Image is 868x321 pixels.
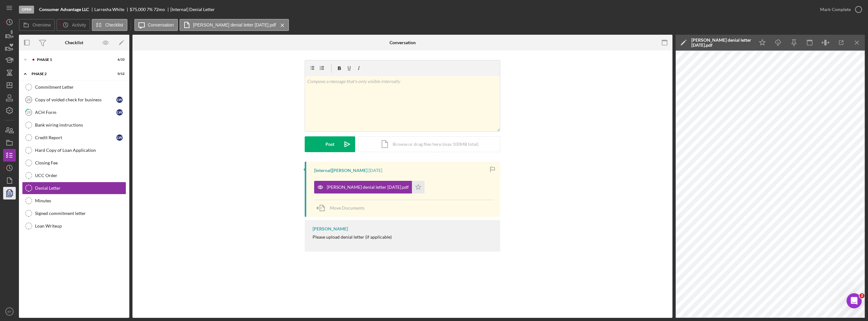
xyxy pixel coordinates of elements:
label: Conversation [148,22,174,27]
div: Larresha White [94,7,130,12]
a: Signed commitment letter [22,207,126,220]
button: BT [3,305,16,318]
button: Overview [19,19,55,31]
button: Checklist [92,19,127,31]
div: L W [116,109,123,116]
div: [Internal] [PERSON_NAME] [314,168,367,173]
span: 2 [859,293,865,298]
div: Credit Report [35,135,116,140]
label: Activity [72,22,86,27]
div: Conversation [390,40,416,45]
div: Post [325,136,334,152]
a: 29ACH FormLW [22,106,126,119]
tspan: 29 [27,110,31,114]
div: Phase 1 [37,58,109,62]
button: Post [305,136,355,152]
a: Closing Fee [22,157,126,169]
a: Credit ReportLW [22,131,126,144]
div: Minutes [35,198,126,203]
div: Commitment Letter [35,85,126,90]
div: UCC Order [35,173,126,178]
a: UCC Order [22,169,126,182]
a: Bank wiring instructions [22,119,126,131]
div: 72 mo [154,7,165,12]
div: Closing Fee [35,160,126,165]
div: 7 % [147,7,153,12]
a: Commitment Letter [22,81,126,93]
iframe: Intercom live chat [847,293,862,308]
div: Hard Copy of Loan Application [35,148,126,153]
div: Bank wiring instructions [35,122,126,128]
button: [PERSON_NAME] denial letter [DATE].pdf [179,19,289,31]
div: 6 / 33 [113,58,125,62]
div: $75,000 [130,7,146,12]
text: BT [8,310,11,313]
label: Checklist [105,22,123,27]
div: Copy of voided check for business [35,97,116,102]
div: [PERSON_NAME] [313,226,348,231]
div: [Internal] Denial Letter [170,7,215,12]
b: Consumer Advantage LLC [39,7,89,12]
div: L W [116,97,123,103]
button: Conversation [134,19,178,31]
div: Open [19,6,34,14]
div: L W [116,134,123,141]
div: Signed commitment letter [35,211,126,216]
button: Move Documents [314,200,371,216]
div: Loan Writeup [35,223,126,229]
label: [PERSON_NAME] denial letter [DATE].pdf [193,22,276,27]
a: Hard Copy of Loan Application [22,144,126,157]
div: [PERSON_NAME] denial letter [DATE].pdf [691,38,751,48]
tspan: 28 [27,98,31,102]
time: 2025-09-30 14:49 [368,168,382,173]
div: Phase 2 [32,72,109,76]
div: Mark Complete [820,3,851,16]
div: Please upload denial letter (if applicable) [313,235,392,240]
button: Activity [56,19,90,31]
a: 28Copy of voided check for businessLW [22,93,126,106]
a: Denial Letter [22,182,126,194]
label: Overview [32,22,51,27]
div: [PERSON_NAME] denial letter [DATE].pdf [327,185,409,190]
button: [PERSON_NAME] denial letter [DATE].pdf [314,181,425,193]
a: Minutes [22,194,126,207]
div: ACH Form [35,110,116,115]
button: Mark Complete [814,3,865,16]
div: Denial Letter [35,186,126,191]
div: 0 / 12 [113,72,125,76]
a: Loan Writeup [22,220,126,232]
div: Checklist [65,40,83,45]
span: Move Documents [330,205,365,211]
